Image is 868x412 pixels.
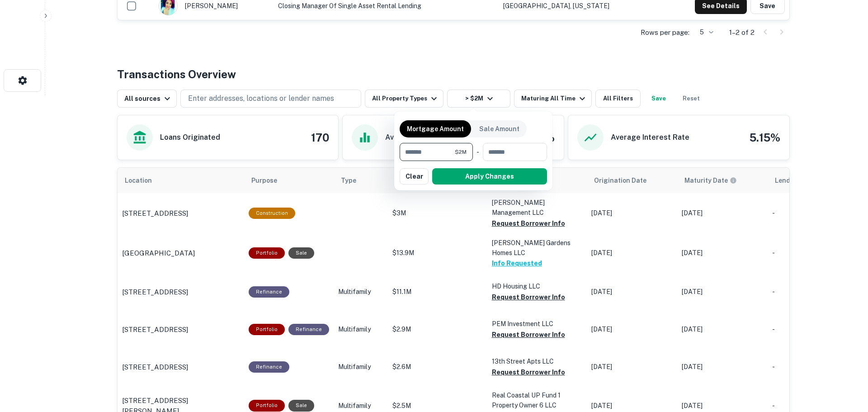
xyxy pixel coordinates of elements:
[407,124,464,134] p: Mortgage Amount
[400,168,429,185] button: Clear
[479,124,519,134] p: Sale Amount
[455,148,467,156] span: $2M
[476,143,479,161] div: -
[823,340,868,383] iframe: Chat Widget
[432,168,547,185] button: Apply Changes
